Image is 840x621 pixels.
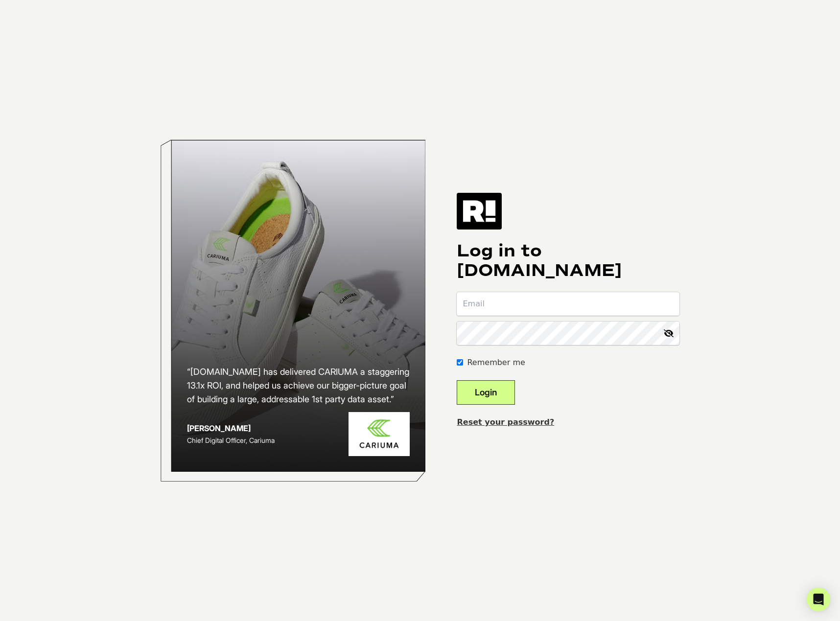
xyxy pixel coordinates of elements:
h2: “[DOMAIN_NAME] has delivered CARIUMA a staggering 13.1x ROI, and helped us achieve our bigger-pic... [187,365,410,406]
span: Chief Digital Officer, Cariuma [187,436,275,444]
label: Remember me [467,357,525,368]
a: Reset your password? [457,417,554,427]
img: Retention.com [457,193,502,229]
button: Login [457,380,515,405]
div: Open Intercom Messenger [807,588,830,611]
strong: [PERSON_NAME] [187,423,251,433]
input: Email [457,292,679,316]
img: Cariuma [349,412,410,457]
h1: Log in to [DOMAIN_NAME] [457,241,679,280]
